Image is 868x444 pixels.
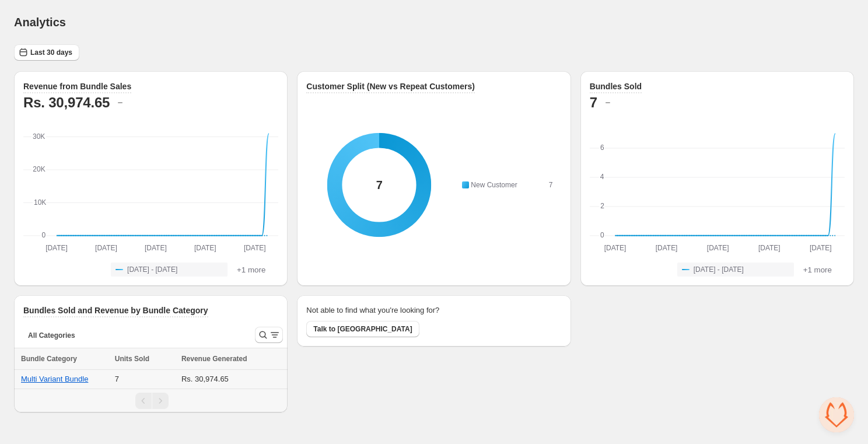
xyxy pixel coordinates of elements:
[590,93,597,112] h2: 7
[468,179,548,191] td: New Customer
[255,327,283,343] button: Search and filter results
[233,263,269,277] button: +1 more
[33,132,45,141] text: 30K
[45,244,68,252] text: [DATE]
[23,93,110,112] h2: Rs. 30,974.65
[21,353,108,365] div: Bundle Category
[181,375,229,383] span: Rs. 30,974.65
[14,15,66,29] h1: Analytics
[181,353,247,365] span: Revenue Generated
[590,81,642,92] h3: Bundles Sold
[21,375,88,383] button: Multi Variant Bundle
[14,44,79,61] button: Last 30 days
[244,244,266,252] text: [DATE]
[28,331,75,340] span: All Categories
[14,389,288,412] nav: Pagination
[41,231,45,239] text: 0
[181,353,259,365] button: Revenue Generated
[600,231,604,239] text: 0
[758,244,780,252] text: [DATE]
[306,321,419,337] button: Talk to [GEOGRAPHIC_DATA]
[694,265,744,274] span: [DATE] - [DATE]
[306,305,439,316] h2: Not able to find what you're looking for?
[600,144,604,152] text: 6
[471,181,517,189] span: New Customer
[115,353,149,365] span: Units Sold
[604,244,626,252] text: [DATE]
[707,244,729,252] text: [DATE]
[306,81,475,92] h3: Customer Split (New vs Repeat Customers)
[145,244,167,252] text: [DATE]
[600,173,604,181] text: 4
[127,265,177,274] span: [DATE] - [DATE]
[23,305,208,316] h3: Bundles Sold and Revenue by Bundle Category
[23,81,131,92] h3: Revenue from Bundle Sales
[600,202,604,210] text: 2
[819,397,854,432] div: Open chat
[30,48,72,57] span: Last 30 days
[111,263,228,277] button: [DATE] - [DATE]
[95,244,117,252] text: [DATE]
[313,324,412,334] span: Talk to [GEOGRAPHIC_DATA]
[115,375,119,383] span: 7
[33,165,45,173] text: 20K
[810,244,832,252] text: [DATE]
[194,244,216,252] text: [DATE]
[34,198,46,207] text: 10K
[115,353,161,365] button: Units Sold
[549,181,553,189] span: 7
[655,244,677,252] text: [DATE]
[800,263,835,277] button: +1 more
[677,263,794,277] button: [DATE] - [DATE]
